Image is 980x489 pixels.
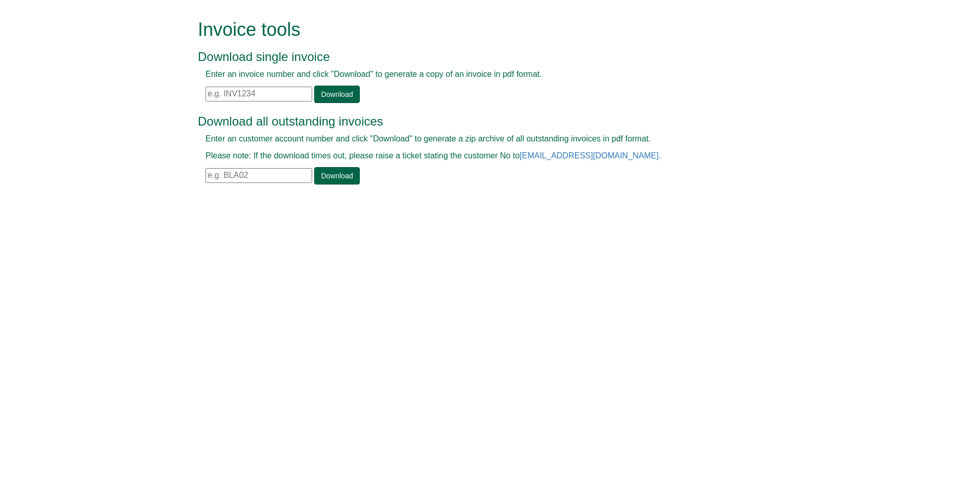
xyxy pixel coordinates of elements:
p: Please note: If the download times out, please raise a ticket stating the customer No to . [206,150,751,162]
a: Download [314,86,359,103]
h1: Invoice tools [198,19,759,40]
a: Download [314,167,359,185]
input: e.g. BLA02 [206,168,312,183]
a: [EMAIL_ADDRESS][DOMAIN_NAME] [520,151,659,160]
p: Enter an customer account number and click "Download" to generate a zip archive of all outstandin... [206,133,751,145]
h3: Download all outstanding invoices [198,115,759,128]
input: e.g. INV1234 [206,87,312,101]
h3: Download single invoice [198,50,759,64]
p: Enter an invoice number and click "Download" to generate a copy of an invoice in pdf format. [206,69,751,80]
